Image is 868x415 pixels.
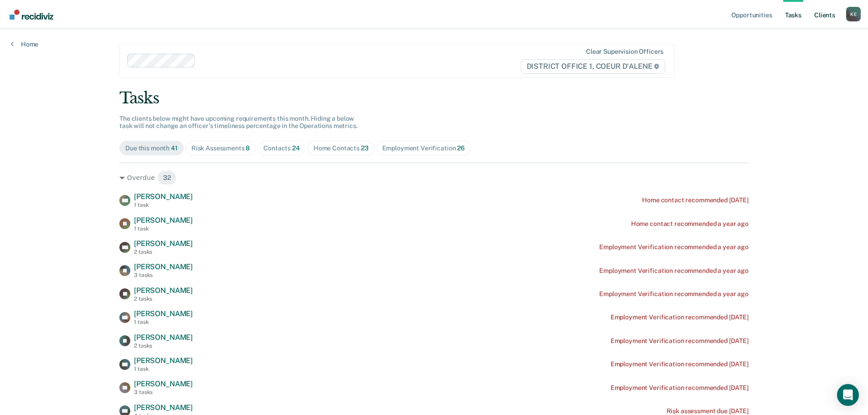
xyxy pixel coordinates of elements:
[119,89,749,108] div: Tasks
[134,272,193,278] div: 3 tasks
[134,225,193,232] div: 1 task
[134,216,193,225] span: [PERSON_NAME]
[846,7,861,21] div: K E
[263,144,300,152] div: Contacts
[599,290,749,298] div: Employment Verification recommended a year ago
[134,356,193,365] span: [PERSON_NAME]
[642,196,749,204] div: Home contact recommended [DATE]
[134,192,193,201] span: [PERSON_NAME]
[521,59,666,74] span: DISTRICT OFFICE 1, COEUR D'ALENE
[246,144,250,152] span: 8
[119,115,358,130] span: The clients below might have upcoming requirements this month. Hiding a below task will not chang...
[134,343,193,349] div: 2 tasks
[10,10,53,20] img: Recidiviz
[134,286,193,295] span: [PERSON_NAME]
[134,333,193,342] span: [PERSON_NAME]
[382,144,465,152] div: Employment Verification
[313,144,369,152] div: Home Contacts
[292,144,300,152] span: 24
[134,403,193,412] span: [PERSON_NAME]
[361,144,369,152] span: 23
[837,384,859,406] div: Open Intercom Messenger
[599,267,749,275] div: Employment Verification recommended a year ago
[134,379,193,388] span: [PERSON_NAME]
[846,7,861,21] button: Profile dropdown button
[119,170,749,185] div: Overdue 32
[134,262,193,271] span: [PERSON_NAME]
[171,144,178,152] span: 41
[157,170,177,185] span: 32
[611,337,749,345] div: Employment Verification recommended [DATE]
[11,40,38,48] a: Home
[191,144,250,152] div: Risk Assessments
[134,389,193,395] div: 3 tasks
[134,309,193,318] span: [PERSON_NAME]
[586,48,663,56] div: Clear supervision officers
[134,239,193,248] span: [PERSON_NAME]
[134,296,193,302] div: 2 tasks
[134,202,193,208] div: 1 task
[611,313,749,321] div: Employment Verification recommended [DATE]
[134,249,193,255] div: 2 tasks
[457,144,465,152] span: 26
[134,319,193,325] div: 1 task
[667,407,749,415] div: Risk assessment due [DATE]
[611,384,749,392] div: Employment Verification recommended [DATE]
[599,243,749,251] div: Employment Verification recommended a year ago
[125,144,178,152] div: Due this month
[611,360,749,368] div: Employment Verification recommended [DATE]
[631,220,749,228] div: Home contact recommended a year ago
[134,366,193,372] div: 1 task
